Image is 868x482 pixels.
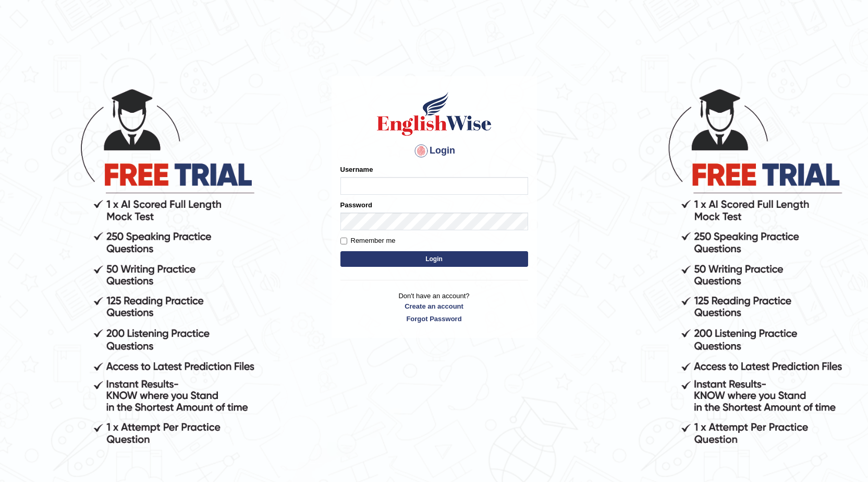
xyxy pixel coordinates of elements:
[340,143,528,159] h4: Login
[340,200,372,210] label: Password
[375,90,494,137] img: Logo of English Wise sign in for intelligent practice with AI
[340,314,528,324] a: Forgot Password
[340,291,528,323] p: Don't have an account?
[340,236,396,246] label: Remember me
[340,301,528,311] a: Create an account
[340,238,347,244] input: Remember me
[340,164,373,174] label: Username
[340,251,528,267] button: Login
